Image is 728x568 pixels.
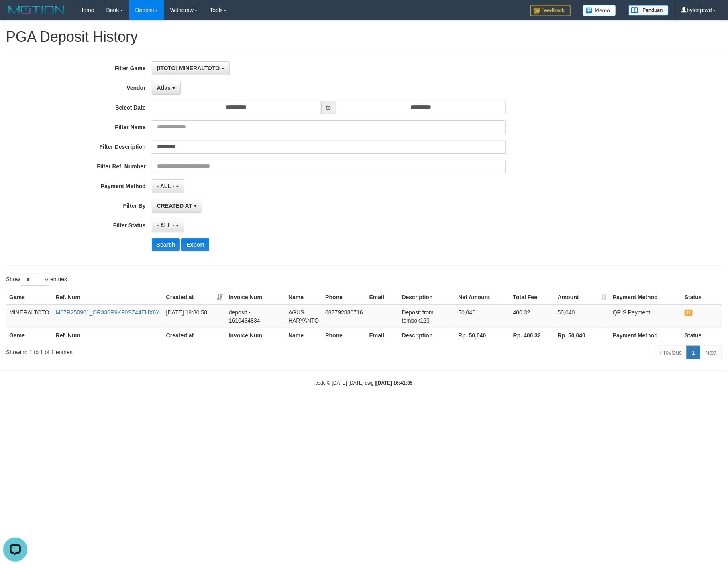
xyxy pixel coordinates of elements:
img: MOTION_logo.png [6,4,67,16]
td: QRIS Payment [610,305,681,328]
a: 1 [687,346,700,359]
small: code © [DATE]-[DATE] dwg | [316,380,413,386]
a: M67R250901_OR336R9KF0SZ44EHX6Y [56,309,160,316]
th: Total Fee [510,290,555,305]
span: [ITOTO] MINERALTOTO [157,65,220,71]
th: Rp. 400.32 [510,328,555,343]
td: deposit - 1610434834 [226,305,285,328]
th: Status [681,290,722,305]
button: [ITOTO] MINERALTOTO [152,61,230,75]
td: 50,040 [555,305,610,328]
button: CREATED AT [152,199,202,213]
td: Deposit from tembok123 [399,305,455,328]
th: Ref. Num [53,290,163,305]
th: Ref. Num [53,328,163,343]
th: Game [6,290,53,305]
th: Rp. 50,040 [455,328,510,343]
td: 50,040 [455,305,510,328]
th: Name [285,290,322,305]
button: Atlas [152,81,181,95]
button: - ALL - [152,179,184,193]
div: Showing 1 to 1 of 1 entries [6,345,297,356]
a: Next [700,346,722,359]
a: Previous [655,346,687,359]
span: to [321,101,336,114]
img: panduan.png [628,5,669,16]
td: 400.32 [510,305,555,328]
button: - ALL - [152,219,184,232]
td: MINERALTOTO [6,305,53,328]
span: CREATED AT [157,203,192,209]
th: Game [6,328,53,343]
button: Open LiveChat chat widget [3,3,27,27]
img: Feedback.jpg [530,5,571,16]
th: Email [366,290,399,305]
th: Phone [322,290,366,305]
span: - ALL - [157,183,175,189]
th: Net Amount [455,290,510,305]
th: Invoice Num [226,328,285,343]
th: Name [285,328,322,343]
h1: PGA Deposit History [6,29,722,45]
th: Payment Method [610,290,681,305]
span: Atlas [157,85,171,91]
th: Created at: activate to sort column ascending [163,290,226,305]
th: Phone [322,328,366,343]
th: Description [399,328,455,343]
th: Payment Method [610,328,681,343]
span: - ALL - [157,222,175,229]
th: Amount: activate to sort column ascending [555,290,610,305]
th: Invoice Num [226,290,285,305]
button: Search [152,238,180,251]
span: UNPAID [685,310,693,316]
strong: [DATE] 16:41:35 [376,380,412,386]
label: Show entries [6,274,67,286]
td: [DATE] 18:30:58 [163,305,226,328]
th: Description [399,290,455,305]
select: Showentries [20,274,50,286]
td: 087792830716 [322,305,366,328]
img: Button%20Memo.svg [583,5,616,16]
th: Status [681,328,722,343]
button: Export [181,238,209,251]
td: AGUS HARYANTO [285,305,322,328]
th: Rp. 50,040 [555,328,610,343]
th: Created at [163,328,226,343]
th: Email [366,328,399,343]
